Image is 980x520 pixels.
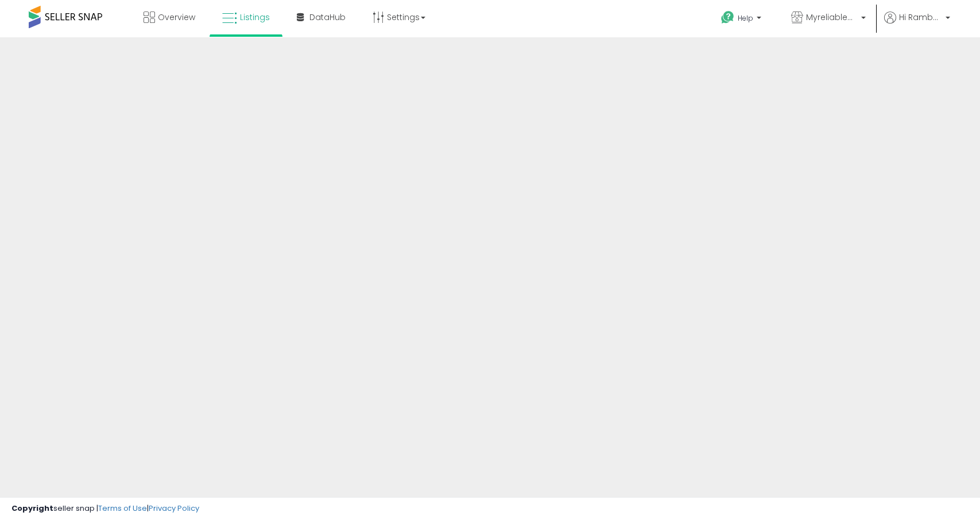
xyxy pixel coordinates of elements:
span: Myreliablemart [806,11,858,23]
span: Help [738,13,753,23]
a: Terms of Use [98,503,147,514]
div: seller snap | | [11,503,199,514]
span: Listings [240,11,270,23]
span: Hi Rambabu [899,11,942,23]
a: Help [712,2,773,37]
strong: Copyright [11,503,53,514]
a: Privacy Policy [149,503,199,514]
a: Hi Rambabu [884,11,950,37]
span: Overview [158,11,195,23]
span: DataHub [309,11,346,23]
i: Get Help [721,10,735,25]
